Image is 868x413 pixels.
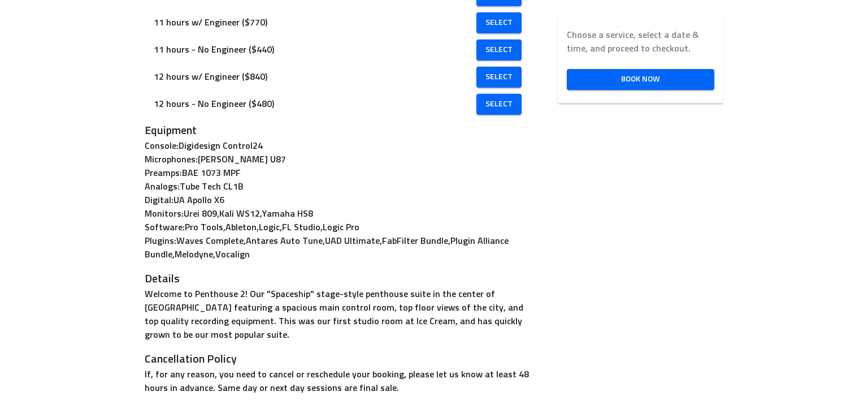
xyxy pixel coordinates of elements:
p: Analogs : Tube Tech CL1B [145,180,531,193]
div: 12 hours - No Engineer ($480) [145,91,531,118]
span: 11 hours - No Engineer ($440) [154,43,478,57]
span: Book Now [576,72,705,87]
p: Digital : UA Apollo X6 [145,193,531,207]
a: Select [476,94,522,115]
p: Software : Pro Tools , Ableton , Logic , FL Studio , Logic Pro [145,221,531,234]
h3: Details [145,270,531,287]
span: Select [485,43,513,57]
div: 12 hours w/ Engineer ($840) [145,63,531,91]
a: Book Now [567,69,714,90]
span: Select [485,97,513,111]
p: Monitors : Urei 809 , Kali WS12 , Yamaha HS8 [145,207,531,221]
h3: Equipment [145,122,531,139]
h3: Cancellation Policy [145,351,531,368]
a: Select [476,40,522,61]
a: Select [476,67,522,88]
span: Select [485,70,513,84]
p: Plugins : Waves Complete , Antares Auto Tune , UAD Ultimate , FabFilter Bundle , Plugin Alliance ... [145,234,531,261]
a: Select [476,12,522,33]
p: Microphones : [PERSON_NAME] U87 [145,153,531,166]
span: 12 hours - No Engineer ($480) [154,97,478,111]
p: Welcome to Penthouse 2! Our "Spaceship" stage-style penthouse suite in the center of [GEOGRAPHIC_... [145,287,531,342]
p: Preamps : BAE 1073 MPF [145,166,531,180]
span: 11 hours w/ Engineer ($770) [154,16,478,29]
span: 12 hours w/ Engineer ($840) [154,70,478,84]
div: 11 hours w/ Engineer ($770) [145,9,531,36]
span: Select [485,16,513,30]
p: Console : Digidesign Control24 [145,139,531,153]
div: 11 hours - No Engineer ($440) [145,36,531,63]
label: Choose a service, select a date & time, and proceed to checkout. [567,28,714,55]
p: If, for any reason, you need to cancel or reschedule your booking, please let us know at least 48... [145,368,531,395]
